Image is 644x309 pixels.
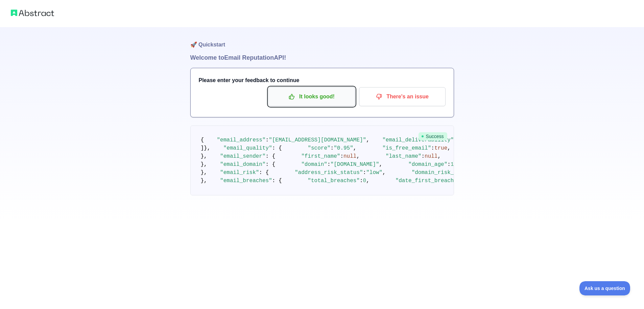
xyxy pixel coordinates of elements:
h3: Please enter your feedback to continue [199,76,446,84]
span: : [340,153,343,159]
span: : [331,145,334,151]
span: : [360,178,363,184]
p: There's an issue [364,91,440,102]
span: "first_name" [301,153,340,159]
span: true [434,145,447,151]
span: "email_quality" [223,145,272,151]
span: "domain" [301,161,327,168]
span: : { [272,145,282,151]
iframe: Toggle Customer Support [579,281,630,295]
span: "email_breaches" [220,178,272,184]
span: , [353,145,357,151]
span: "email_domain" [220,161,265,168]
span: , [379,161,383,168]
span: "0.95" [334,145,353,151]
span: "email_address" [217,137,266,143]
span: : [363,170,366,176]
span: "score" [308,145,330,151]
span: : [421,153,425,159]
button: It looks good! [268,87,355,106]
h1: 🚀 Quickstart [190,27,454,53]
span: "date_first_breached" [396,178,464,184]
span: "total_breaches" [308,178,360,184]
span: "email_sender" [220,153,265,159]
span: "[EMAIL_ADDRESS][DOMAIN_NAME]" [269,137,366,143]
span: null [425,153,437,159]
span: null [343,153,356,159]
img: Abstract logo [11,8,54,18]
span: 0 [363,178,366,184]
p: It looks good! [273,91,350,102]
span: Success [419,132,447,140]
span: "email_risk" [220,170,259,176]
span: : [447,161,451,168]
span: "[DOMAIN_NAME]" [331,161,379,168]
span: "low" [366,170,382,176]
span: : { [259,170,269,176]
span: "domain_age" [408,161,447,168]
span: , [382,170,386,176]
span: "last_name" [386,153,422,159]
h1: Welcome to Email Reputation API! [190,53,454,62]
span: : { [266,161,276,168]
span: : { [266,153,276,159]
span: { [201,137,204,143]
span: "address_risk_status" [295,170,363,176]
span: , [366,137,369,143]
span: 10987 [451,161,467,168]
span: : [327,161,331,168]
span: "domain_risk_status" [412,170,477,176]
span: "email_deliverability" [382,137,454,143]
button: There's an issue [359,87,446,106]
span: : [266,137,269,143]
span: , [366,178,369,184]
span: , [447,145,451,151]
span: : { [272,178,282,184]
span: "is_free_email" [382,145,431,151]
span: , [437,153,441,159]
span: : [431,145,434,151]
span: , [356,153,360,159]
